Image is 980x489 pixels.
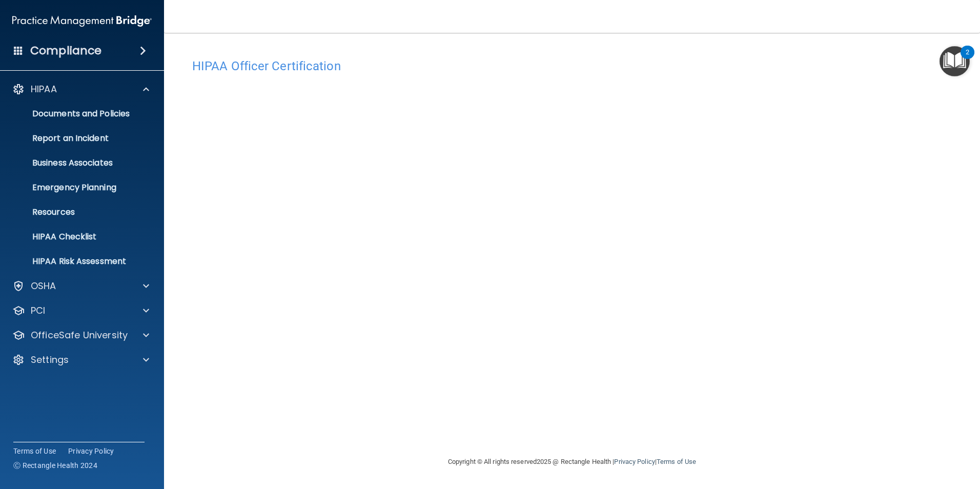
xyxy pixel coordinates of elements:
[31,304,45,317] p: PCI
[12,83,149,95] a: HIPAA
[12,11,152,31] img: PMB logo
[192,59,952,73] h4: HIPAA Officer Certification
[7,182,147,193] p: Emergency Planning
[12,329,149,341] a: OfficeSafe University
[7,158,147,168] p: Business Associates
[12,280,149,292] a: OSHA
[940,46,970,76] button: Open Resource Center, 2 new notifications
[7,232,147,242] p: HIPAA Checklist
[31,354,69,366] p: Settings
[12,354,149,366] a: Settings
[966,52,969,66] div: 2
[7,256,147,267] p: HIPAA Risk Assessment
[30,44,101,58] h4: Compliance
[7,133,147,144] p: Report an Incident
[192,78,952,412] iframe: hipaa-training
[7,207,147,217] p: Resources
[13,460,97,471] span: Ⓒ Rectangle Health 2024
[657,458,696,465] a: Terms of Use
[385,445,759,478] div: Copyright © All rights reserved 2025 @ Rectangle Health | |
[68,446,114,456] a: Privacy Policy
[31,83,57,95] p: HIPAA
[31,280,56,292] p: OSHA
[614,458,655,465] a: Privacy Policy
[13,446,56,456] a: Terms of Use
[7,109,147,119] p: Documents and Policies
[31,329,128,341] p: OfficeSafe University
[12,304,149,317] a: PCI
